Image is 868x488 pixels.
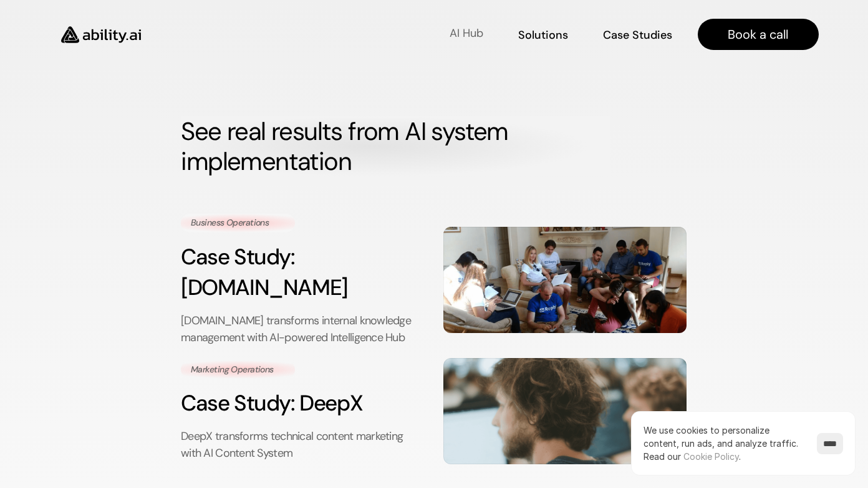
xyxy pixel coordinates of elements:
[644,451,741,462] span: Read our .
[181,312,425,346] p: [DOMAIN_NAME] transforms internal knowledge management with AI-powered Intelligence Hub
[191,364,285,376] p: Marketing Operations
[181,214,687,346] a: Business OperationsCase Study: [DOMAIN_NAME][DOMAIN_NAME] transforms internal knowledge managemen...
[181,429,425,462] p: DeepX transforms technical content marketing with AI Content System
[181,241,425,302] h3: Case Study: [DOMAIN_NAME]
[518,27,567,43] p: Solutions
[728,26,788,43] p: Book a call
[683,451,739,462] a: Cookie Policy
[449,24,483,46] a: AI Hub
[644,424,804,463] p: We use cookies to personalize content, run ads, and analyze traffic.
[602,27,672,43] p: Case Studies
[181,389,425,419] h3: Case Study: DeepX
[158,19,819,50] nav: Main navigation
[191,217,285,229] p: Business Operations
[450,26,483,41] p: AI Hub
[181,115,514,177] strong: See real results from AI system implementation
[181,358,687,464] a: Marketing OperationsCase Study: DeepXDeepX transforms technical content marketing with AI Content...
[697,19,818,50] a: Book a call
[602,24,672,46] a: Case Studies
[518,24,567,46] a: Solutions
